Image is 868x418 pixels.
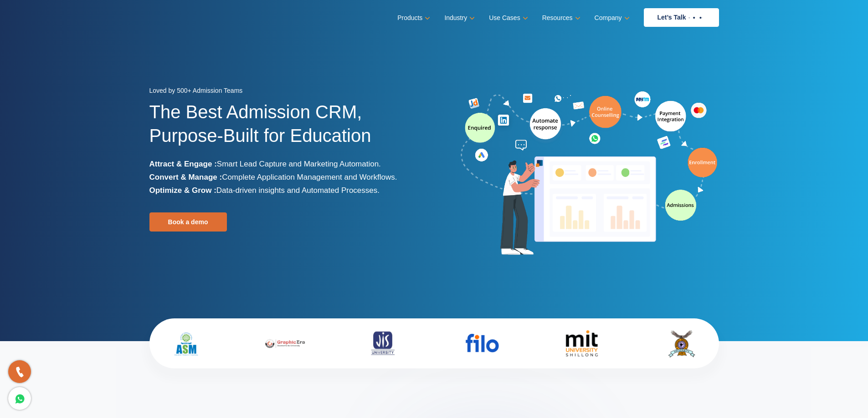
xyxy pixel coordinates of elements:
div: Loved by 500+ Admission Teams [149,84,427,100]
b: Convert & Manage : [149,173,222,181]
b: Optimize & Grow : [149,186,216,195]
a: Industry [444,11,473,25]
a: Book a demo [149,212,227,232]
span: Smart Lead Capture and Marketing Automation. [217,160,381,168]
b: Attract & Engage : [149,160,217,168]
span: Data-driven insights and Automated Processes. [216,186,380,195]
a: Resources [542,11,579,25]
span: Complete Application Management and Workflows. [222,173,397,181]
a: Company [595,11,628,25]
h1: The Best Admission CRM, Purpose-Built for Education [149,100,427,157]
a: Products [397,11,428,25]
a: Use Cases [489,11,526,25]
img: admission-software-home-page-header [459,89,719,259]
a: Let’s Talk [644,8,719,27]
